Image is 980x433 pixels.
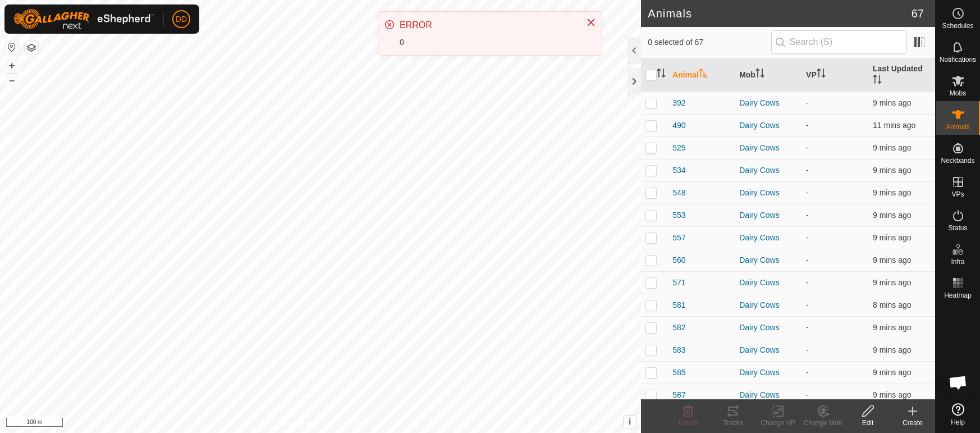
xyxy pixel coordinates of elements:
button: + [5,59,19,72]
button: – [5,74,19,87]
span: 67 [912,5,924,22]
span: 553 [672,209,685,221]
span: 490 [672,120,685,131]
button: Map Layers [25,41,38,54]
a: Privacy Policy [276,418,318,429]
div: Edit [845,418,890,428]
span: i [629,417,631,426]
a: Open chat [941,366,975,399]
a: Contact Us [332,418,365,429]
span: Infra [951,258,964,265]
span: 1 Sept 2025, 7:41 am [873,345,911,354]
div: Dairy Cows [739,165,797,176]
div: Dairy Cows [739,209,797,221]
span: Notifications [940,56,976,63]
app-display-virtual-paddock-transition: - [806,300,809,309]
div: Dairy Cows [739,142,797,154]
span: 548 [672,187,685,199]
p-sorticon: Activate to sort [755,70,764,79]
div: Dairy Cows [739,254,797,266]
app-display-virtual-paddock-transition: - [806,98,809,107]
app-display-virtual-paddock-transition: - [806,345,809,354]
app-display-virtual-paddock-transition: - [806,368,809,377]
div: Dairy Cows [739,120,797,131]
app-display-virtual-paddock-transition: - [806,166,809,175]
th: Mob [735,58,802,92]
span: 1 Sept 2025, 7:42 am [873,368,911,377]
span: 1 Sept 2025, 7:41 am [873,188,911,197]
a: Help [936,399,980,430]
app-display-virtual-paddock-transition: - [806,211,809,220]
div: Dairy Cows [739,187,797,199]
div: Dairy Cows [739,322,797,334]
div: Tracks [711,418,755,428]
th: Animal [668,58,735,92]
span: Help [951,419,965,426]
span: 585 [672,367,685,379]
span: 581 [672,299,685,311]
span: 1 Sept 2025, 7:41 am [873,143,911,152]
span: Mobs [950,90,966,97]
th: VP [802,58,868,92]
div: Create [890,418,935,428]
span: Animals [946,124,970,130]
span: 0 selected of 67 [648,37,771,48]
span: 1 Sept 2025, 7:42 am [873,256,911,265]
th: Last Updated [868,58,935,92]
span: Delete [679,419,698,427]
div: Dairy Cows [739,344,797,356]
p-sorticon: Activate to sort [657,70,666,79]
div: ERROR [400,19,575,32]
span: 1 Sept 2025, 7:41 am [873,390,911,399]
span: 1 Sept 2025, 7:41 am [873,166,911,175]
span: Status [948,225,967,231]
span: 587 [672,389,685,401]
button: i [624,416,636,428]
span: Schedules [942,22,973,29]
span: 583 [672,344,685,356]
span: 1 Sept 2025, 7:42 am [873,323,911,332]
app-display-virtual-paddock-transition: - [806,256,809,265]
span: 1 Sept 2025, 7:40 am [873,121,915,130]
img: Gallagher Logo [13,9,154,29]
span: 1 Sept 2025, 7:42 am [873,98,911,107]
span: 392 [672,97,685,109]
h2: Animals [648,7,912,20]
span: 557 [672,232,685,244]
span: 534 [672,165,685,176]
app-display-virtual-paddock-transition: - [806,278,809,287]
p-sorticon: Activate to sort [817,70,826,79]
div: Dairy Cows [739,97,797,109]
app-display-virtual-paddock-transition: - [806,143,809,152]
app-display-virtual-paddock-transition: - [806,390,809,399]
app-display-virtual-paddock-transition: - [806,188,809,197]
div: Dairy Cows [739,232,797,244]
span: Neckbands [941,157,974,164]
p-sorticon: Activate to sort [873,76,882,85]
div: 0 [400,37,575,48]
app-display-virtual-paddock-transition: - [806,233,809,242]
span: 571 [672,277,685,289]
span: DD [176,13,187,25]
span: VPs [951,191,964,198]
span: 1 Sept 2025, 7:41 am [873,211,911,220]
span: 525 [672,142,685,154]
span: 560 [672,254,685,266]
div: Dairy Cows [739,299,797,311]
app-display-virtual-paddock-transition: - [806,121,809,130]
button: Reset Map [5,40,19,54]
span: 1 Sept 2025, 7:42 am [873,300,911,309]
div: Dairy Cows [739,277,797,289]
div: Dairy Cows [739,367,797,379]
span: 1 Sept 2025, 7:41 am [873,233,911,242]
p-sorticon: Activate to sort [699,70,708,79]
div: Change VP [755,418,800,428]
span: 582 [672,322,685,334]
span: Heatmap [944,292,972,299]
input: Search (S) [771,30,907,54]
span: 1 Sept 2025, 7:42 am [873,278,911,287]
div: Dairy Cows [739,389,797,401]
app-display-virtual-paddock-transition: - [806,323,809,332]
button: Close [583,15,599,30]
div: Change Mob [800,418,845,428]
